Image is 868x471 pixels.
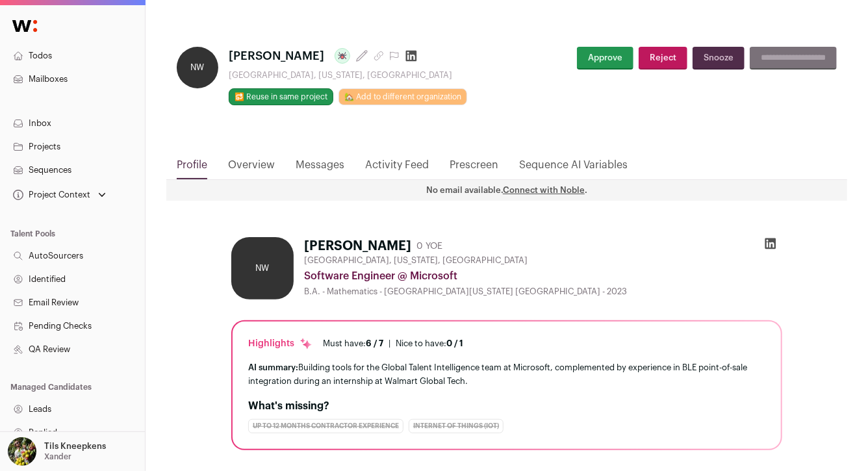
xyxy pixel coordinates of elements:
[177,157,207,179] a: Profile
[577,47,633,70] button: Approve
[248,419,403,433] div: up to 12 months contractor experience
[639,47,687,70] button: Reject
[304,255,528,266] span: [GEOGRAPHIC_DATA], [US_STATE], [GEOGRAPHIC_DATA]
[450,157,498,179] a: Prescreen
[229,70,467,81] div: [GEOGRAPHIC_DATA], [US_STATE], [GEOGRAPHIC_DATA]
[248,361,765,388] div: Building tools for the Global Talent Intelligence team at Microsoft, complemented by experience i...
[446,339,463,348] span: 0 / 1
[177,47,218,88] div: NW
[338,88,467,105] a: 🏡 Add to different organization
[296,157,344,179] a: Messages
[248,337,313,350] div: Highlights
[365,157,429,179] a: Activity Feed
[416,240,442,253] div: 0 YOE
[304,268,782,284] div: Software Engineer @ Microsoft
[323,338,383,349] div: Must have:
[323,338,463,349] ul: |
[248,398,765,414] h2: What's missing?
[229,47,324,65] span: [PERSON_NAME]
[409,419,504,433] div: Internet of Things (IoT)
[519,157,628,179] a: Sequence AI Variables
[5,13,44,39] img: Wellfound
[304,286,782,297] div: B.A. - Mathematics - [GEOGRAPHIC_DATA][US_STATE] [GEOGRAPHIC_DATA] - 2023
[10,190,90,200] div: Project Context
[44,441,106,452] p: Tils Kneepkens
[366,339,383,348] span: 6 / 7
[8,437,36,466] img: 6689865-medium_jpg
[248,363,298,372] span: AI summary:
[503,186,585,194] a: Connect with Noble
[5,437,108,466] button: Open dropdown
[228,157,275,179] a: Overview
[44,452,71,462] p: Xander
[693,47,745,70] button: Snooze
[166,185,847,196] p: No email available. .
[229,88,333,105] button: 🔂 Reuse in same project
[304,237,411,255] h1: [PERSON_NAME]
[231,237,294,299] div: NW
[396,338,463,349] div: Nice to have:
[10,186,108,204] button: Open dropdown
